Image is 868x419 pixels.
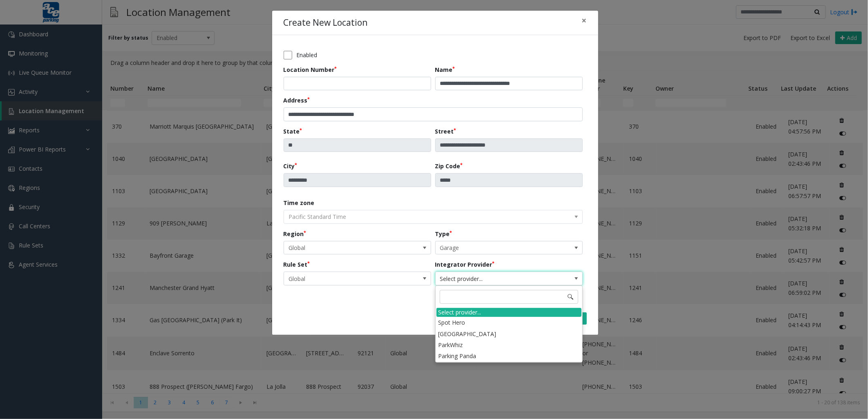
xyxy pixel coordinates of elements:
[436,308,582,317] div: Select provider...
[436,339,582,350] li: ParkWhiz
[284,162,298,170] label: City
[284,230,306,238] label: Region
[435,260,495,269] label: Integrator Provider
[436,350,582,361] li: Parking Panda
[284,241,401,254] span: Global
[436,272,553,285] span: Select provider...
[582,15,587,26] span: ×
[284,260,310,269] label: Rule Set
[435,230,452,238] label: Type
[436,241,553,254] span: Garage
[436,317,582,328] li: Spot Hero
[576,11,593,31] button: Close
[284,65,337,74] label: Location Number
[284,96,310,105] label: Address
[284,198,315,207] label: Time zone
[435,162,463,170] label: Zip Code
[435,127,456,136] label: Street
[436,328,582,339] li: [GEOGRAPHIC_DATA]
[284,16,368,29] h4: Create New Location
[284,127,302,136] label: State
[296,51,317,59] label: Enabled
[284,272,401,285] span: Global
[435,65,455,74] label: Name
[284,212,583,220] app-dropdown: The timezone is automatically set based on the address and cannot be edited.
